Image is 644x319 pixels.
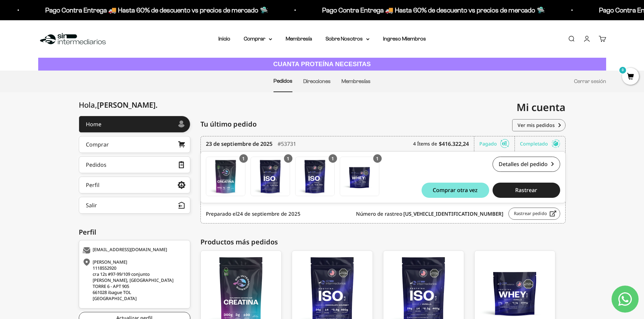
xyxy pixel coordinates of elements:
[206,157,245,196] img: Translation missing: es.Creatina Monohidrato - 300g
[156,100,158,110] span: .
[79,177,190,193] a: Perfil
[200,119,257,129] span: Tu último pedido
[79,156,190,173] a: Pedidos
[86,203,97,208] div: Salir
[383,36,426,42] a: Ingreso Miembros
[206,140,272,148] time: 23 de septiembre de 2025
[340,157,379,196] img: Translation missing: es.Proteína Whey - Vainilla - Vainilla / 5 libras (2280g)
[517,100,566,114] span: Mi cuenta
[97,100,158,110] span: [PERSON_NAME]
[619,66,627,74] mark: 0
[206,157,245,196] a: Creatina Monohidrato - 300g
[38,58,606,71] a: CUANTA PROTEÍNA NECESITAS
[86,122,101,127] div: Home
[86,142,109,147] div: Comprar
[413,136,474,151] div: 4 Ítems de
[329,154,337,163] div: 1
[273,78,292,84] a: Pedidos
[273,60,371,68] strong: CUANTA PROTEÍNA NECESITAS
[373,154,382,163] div: 1
[86,182,99,188] div: Perfil
[622,73,639,81] a: 0
[340,157,379,196] a: Proteína Whey - Vainilla - Vainilla / 5 libras (2280g)
[79,101,158,109] div: Hola,
[200,237,566,247] div: Productos más pedidos
[86,162,106,167] div: Pedidos
[433,187,478,193] span: Comprar otra vez
[512,119,566,131] a: Ver mis pedidos
[295,157,334,196] img: Translation missing: es.Proteína Aislada ISO - Vainilla - Vanilla / 1 libra
[341,78,371,84] a: Membresías
[218,36,230,42] a: Inicio
[493,183,560,198] button: Rastrear
[237,210,301,217] time: 24 de septiembre de 2025
[574,78,606,84] a: Cerrar sesión
[319,5,542,16] p: Pago Contra Entrega 🚚 Hasta 60% de descuento vs precios de mercado 🛸
[79,136,190,153] a: Comprar
[79,227,190,237] div: Perfil
[79,197,190,214] button: Salir
[251,157,290,196] img: Translation missing: es.Proteína Aislada ISO - Chocolate - Chocolate / 1 libra (460g)
[403,210,503,217] strong: [US_VEHICLE_IDENTIFICATION_NUMBER]
[286,36,312,42] a: Membresía
[43,5,265,16] p: Pago Contra Entrega 🚚 Hasta 60% de descuento vs precios de mercado 🛸
[295,157,335,196] a: Proteína Aislada ISO - Vainilla - Vanilla / 1 libra
[326,34,369,43] summary: Sobre Nosotros
[251,157,290,196] a: Proteína Aislada ISO - Chocolate - Chocolate / 1 libra (460g)
[82,259,185,301] div: [PERSON_NAME] 1118552920 cra 12s #97-99/109 conjunto [PERSON_NAME], [GEOGRAPHIC_DATA] TORRE 6 - A...
[239,154,248,163] div: 1
[479,136,515,151] div: Pagado
[439,140,469,148] b: $416.322,24
[206,210,301,218] span: Preparado el
[422,183,489,198] button: Comprar otra vez
[244,34,272,43] summary: Comprar
[284,154,292,163] div: 1
[493,157,560,172] a: Detalles del pedido
[520,136,560,151] div: Completado
[356,210,503,218] span: Número de rastreo
[79,116,190,133] a: Home
[278,136,296,151] div: #53731
[508,208,560,220] a: Rastrear pedido
[303,78,331,84] a: Direcciones
[515,187,537,193] span: Rastrear
[82,247,185,254] div: [EMAIL_ADDRESS][DOMAIN_NAME]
